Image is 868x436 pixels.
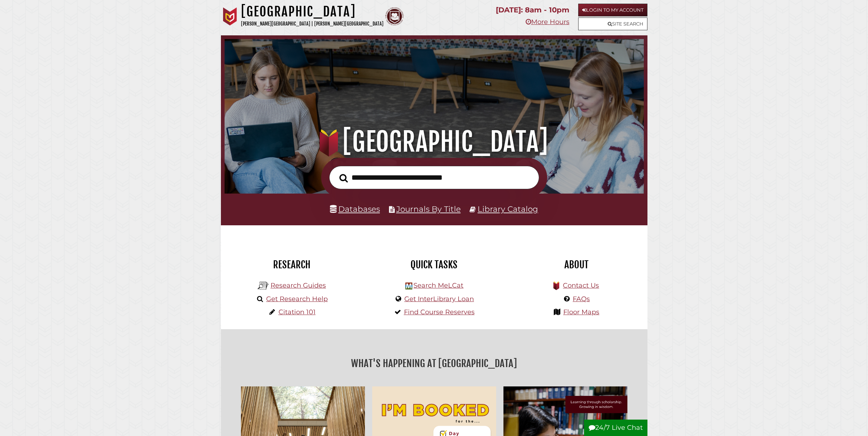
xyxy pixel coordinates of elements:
[563,281,599,289] a: Contact Us
[396,204,461,214] a: Journals By Title
[385,7,404,26] img: Calvin Theological Seminary
[404,308,475,316] a: Find Course Reserves
[221,7,239,26] img: Calvin University
[573,295,590,303] a: FAQs
[496,4,569,16] p: [DATE]: 8am - 10pm
[413,281,463,289] a: Search MeLCat
[258,280,269,291] img: Hekman Library Logo
[578,4,647,16] a: Login to My Account
[578,17,647,30] a: Site Search
[526,18,569,26] a: More Hours
[241,20,384,28] p: [PERSON_NAME][GEOGRAPHIC_DATA] | [PERSON_NAME][GEOGRAPHIC_DATA]
[226,258,358,271] h2: Research
[563,308,599,316] a: Floor Maps
[237,126,631,158] h1: [GEOGRAPHIC_DATA]
[266,295,328,303] a: Get Research Help
[330,204,380,214] a: Databases
[369,258,500,271] h2: Quick Tasks
[404,295,474,303] a: Get InterLibrary Loan
[279,308,316,316] a: Citation 101
[241,4,384,20] h1: [GEOGRAPHIC_DATA]
[511,258,642,271] h2: About
[405,283,412,289] img: Hekman Library Logo
[339,174,348,183] i: Search
[226,355,642,372] h2: What's Happening at [GEOGRAPHIC_DATA]
[336,172,351,185] button: Search
[270,281,326,289] a: Research Guides
[478,204,538,214] a: Library Catalog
